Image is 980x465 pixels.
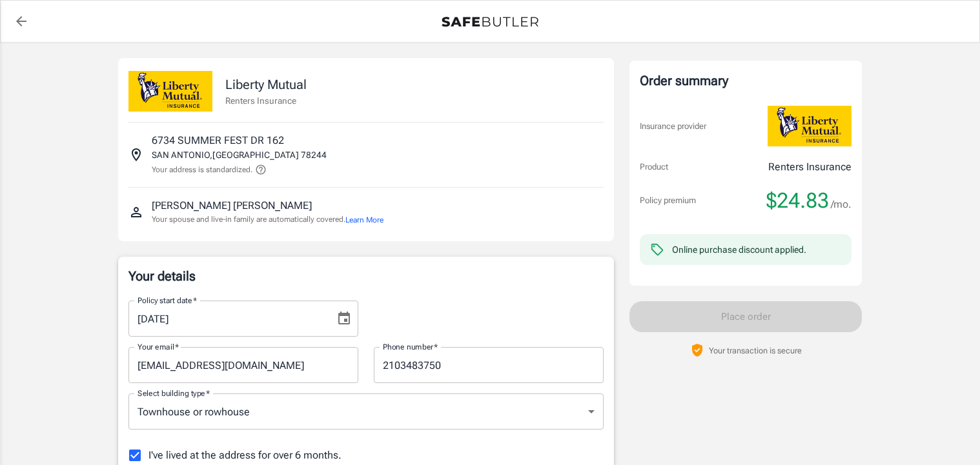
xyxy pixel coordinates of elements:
[148,448,342,463] span: I've lived at the address for over 6 months.
[152,148,327,161] p: SAN ANTONIO , [GEOGRAPHIC_DATA] 78244
[152,164,252,175] p: Your address is standardized.
[768,159,852,175] p: Renters Insurance
[640,71,852,90] div: Order summary
[831,195,852,213] span: /mo.
[374,347,604,383] input: Enter number
[128,301,326,337] input: MM/DD/YYYY
[152,133,284,148] p: 6734 SUMMER FEST DR 162
[152,198,312,213] p: [PERSON_NAME] [PERSON_NAME]
[640,120,706,133] p: Insurance provider
[766,188,829,213] span: $24.83
[128,267,604,285] p: Your details
[383,341,438,352] label: Phone number
[128,147,144,163] svg: Insured address
[138,295,197,306] label: Policy start date
[640,161,668,173] p: Product
[8,8,34,34] a: back to quotes
[672,243,806,256] div: Online purchase discount applied.
[138,388,210,399] label: Select building type
[128,347,358,383] input: Enter email
[138,341,179,352] label: Your email
[640,194,696,207] p: Policy premium
[225,94,307,107] p: Renters Insurance
[345,214,383,226] button: Learn More
[128,71,212,112] img: Liberty Mutual
[442,17,538,27] img: Back to quotes
[128,393,604,430] div: Townhouse or rowhouse
[331,306,357,331] button: Choose date, selected date is Sep 1, 2025
[128,204,144,220] svg: Insured person
[152,213,383,226] p: Your spouse and live-in family are automatically covered.
[768,106,852,146] img: Liberty Mutual
[225,75,307,94] p: Liberty Mutual
[709,344,802,357] p: Your transaction is secure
